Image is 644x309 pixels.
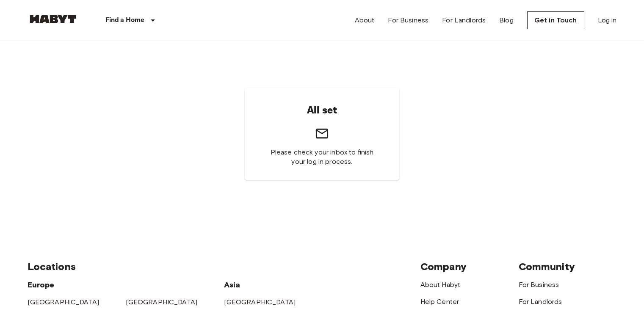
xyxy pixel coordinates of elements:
[28,260,76,273] span: Locations
[28,298,100,306] a: [GEOGRAPHIC_DATA]
[105,15,145,25] p: Find a Home
[519,298,562,306] a: For Landlords
[224,280,240,290] span: Asia
[355,15,375,25] a: About
[28,15,78,23] img: Habyt
[527,11,584,29] a: Get in Touch
[265,148,379,166] span: Please check your inbox to finish your log in process.
[224,298,296,306] a: [GEOGRAPHIC_DATA]
[388,15,428,25] a: For Business
[442,15,486,25] a: For Landlords
[307,102,337,119] h6: All set
[420,281,461,289] a: About Habyt
[519,260,575,273] span: Community
[519,281,559,289] a: For Business
[598,15,617,25] a: Log in
[126,298,198,306] a: [GEOGRAPHIC_DATA]
[499,15,514,25] a: Blog
[28,280,55,290] span: Europe
[420,298,459,306] a: Help Center
[420,260,467,273] span: Company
